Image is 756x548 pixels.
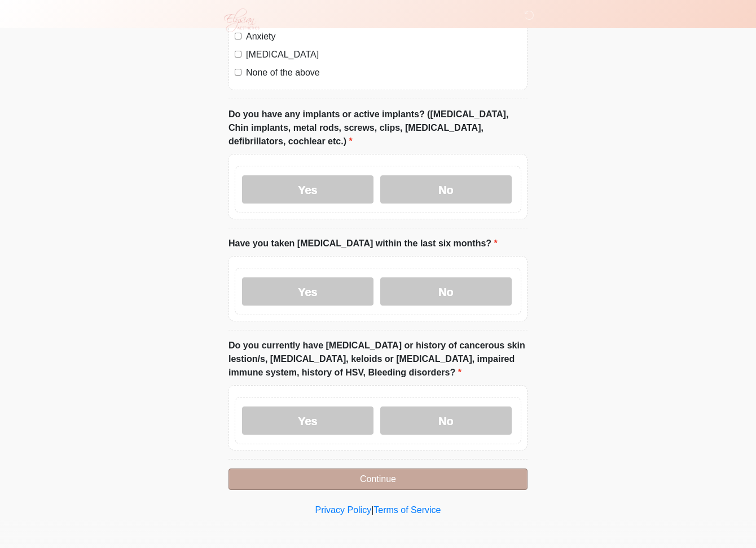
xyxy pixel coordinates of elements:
label: Do you currently have [MEDICAL_DATA] or history of cancerous skin lestion/s, [MEDICAL_DATA], kelo... [228,339,528,379]
img: Elysian Aesthetics Logo [217,8,265,32]
label: No [380,406,512,435]
label: Yes [242,175,373,204]
label: None of the above [246,66,521,79]
input: [MEDICAL_DATA] [235,51,241,58]
input: None of the above [235,69,241,76]
a: Privacy Policy [315,505,372,515]
label: [MEDICAL_DATA] [246,48,521,61]
label: Have you taken [MEDICAL_DATA] within the last six months? [228,237,498,250]
a: Terms of Service [373,505,441,515]
label: No [380,277,512,306]
label: Yes [242,406,373,435]
label: Yes [242,277,373,306]
label: No [380,175,512,204]
label: Do you have any implants or active implants? ([MEDICAL_DATA], Chin implants, metal rods, screws, ... [228,108,528,148]
button: Continue [228,469,528,490]
a: | [371,505,373,515]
